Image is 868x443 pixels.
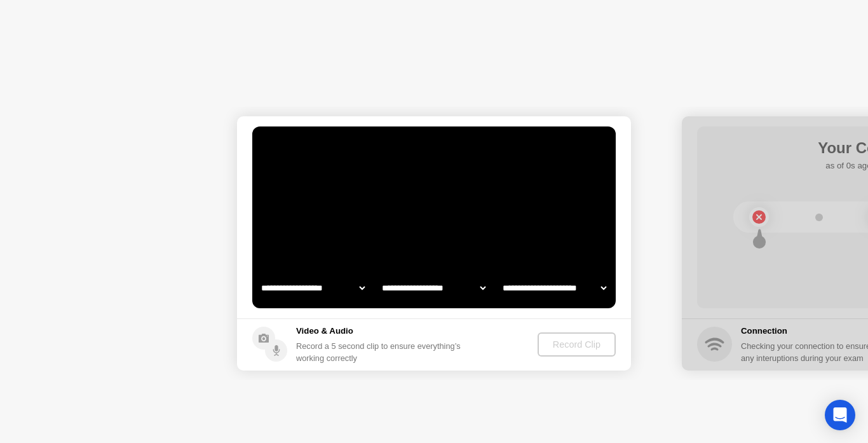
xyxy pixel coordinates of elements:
[543,339,611,350] div: Record Clip
[296,340,466,364] div: Record a 5 second clip to ensure everything’s working correctly
[825,400,855,430] div: Open Intercom Messenger
[538,332,616,357] button: Record Clip
[296,325,466,337] h5: Video & Audio
[500,275,609,301] select: Available microphones
[379,275,488,301] select: Available speakers
[259,275,367,301] select: Available cameras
